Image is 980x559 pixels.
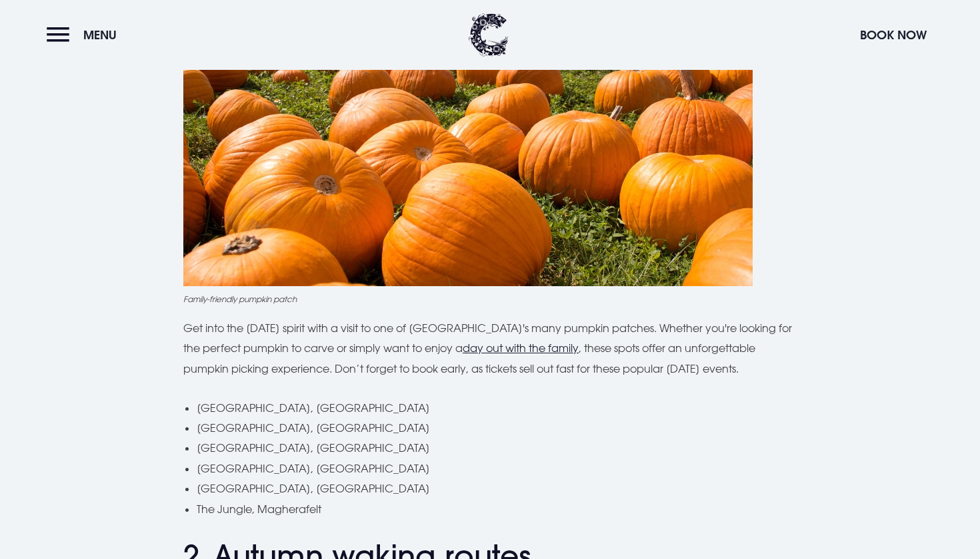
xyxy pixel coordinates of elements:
[463,341,579,355] a: day out with the family
[197,478,797,498] li: [GEOGRAPHIC_DATA], [GEOGRAPHIC_DATA]
[83,27,117,43] span: Menu
[197,459,797,478] li: [GEOGRAPHIC_DATA], [GEOGRAPHIC_DATA]
[853,21,933,49] button: Book Now
[197,418,797,438] li: [GEOGRAPHIC_DATA], [GEOGRAPHIC_DATA]
[183,318,797,379] p: Get into the [DATE] spirit with a visit to one of [GEOGRAPHIC_DATA]'s many pumpkin patches. Wheth...
[47,21,123,49] button: Menu
[197,438,797,458] li: [GEOGRAPHIC_DATA], [GEOGRAPHIC_DATA]
[183,293,797,305] figcaption: Family-friendly pumpkin patch
[197,398,797,418] li: [GEOGRAPHIC_DATA], [GEOGRAPHIC_DATA]
[469,13,509,57] img: Clandeboye Lodge
[197,499,797,519] li: The Jungle, Magherafelt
